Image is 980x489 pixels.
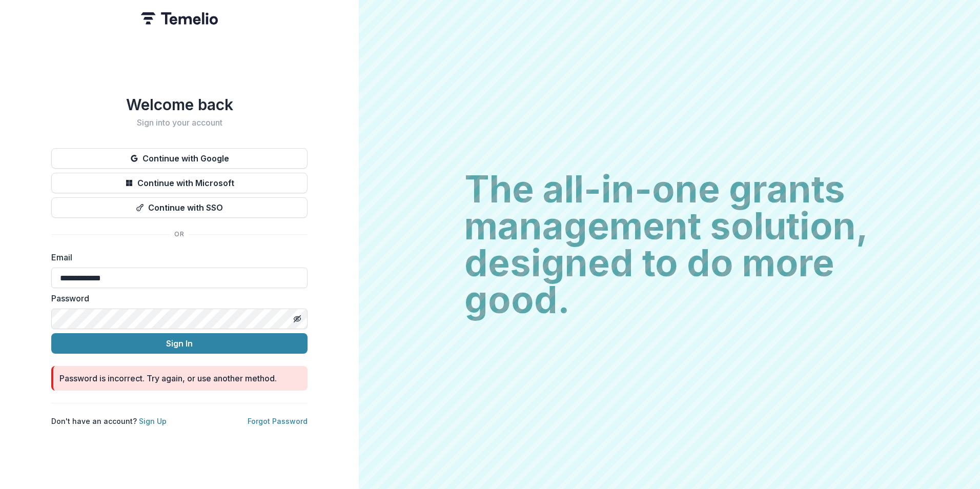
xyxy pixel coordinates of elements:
[51,251,301,263] label: Email
[51,292,301,304] label: Password
[139,417,167,425] a: Sign Up
[59,372,277,384] div: Password is incorrect. Try again, or use another method.
[248,417,308,425] a: Forgot Password
[51,95,308,114] h1: Welcome back
[51,118,308,128] h2: Sign into your account
[51,333,308,354] button: Sign In
[289,311,305,327] button: Toggle password visibility
[51,197,308,218] button: Continue with SSO
[51,148,308,169] button: Continue with Google
[141,12,218,25] img: Temelio
[51,173,308,193] button: Continue with Microsoft
[51,416,167,426] p: Don't have an account?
